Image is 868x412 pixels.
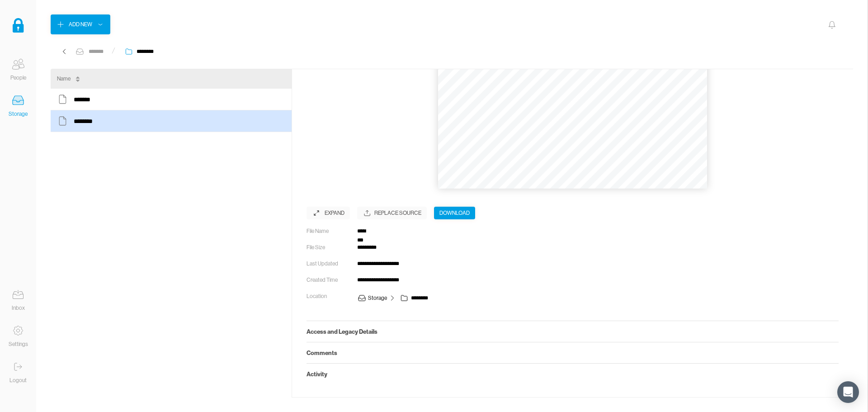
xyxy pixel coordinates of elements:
[307,227,350,236] div: File Name
[307,259,350,268] div: Last Updated
[325,208,344,218] div: Expand
[357,207,427,219] div: Replace Source
[307,328,839,335] h5: Access and Legacy Details
[10,73,26,82] div: People
[9,376,27,385] div: Logout
[51,14,110,34] button: Add New
[837,381,859,403] div: Open Intercom Messenger
[434,207,475,219] button: Download
[9,109,28,118] div: Storage
[307,292,350,301] div: Location
[307,370,839,378] h5: Activity
[57,74,71,83] div: Name
[12,303,25,313] div: Inbox
[307,275,350,284] div: Created Time
[368,294,387,303] div: Storage
[374,208,421,218] div: Replace Source
[9,340,28,349] div: Settings
[69,20,92,29] div: Add New
[307,207,350,219] button: Expand
[439,208,470,218] div: Download
[307,349,839,356] h5: Comments
[307,243,350,252] div: File Size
